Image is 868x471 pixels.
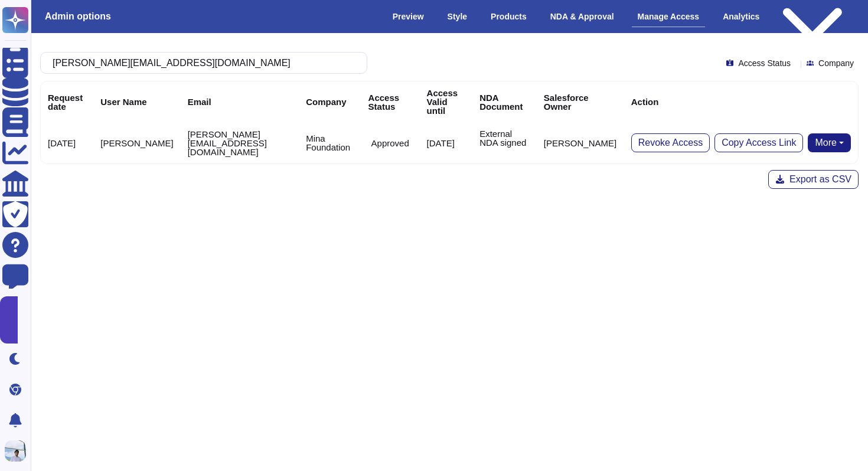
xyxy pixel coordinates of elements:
[41,81,93,122] th: Request date
[485,6,533,27] div: Products
[808,133,851,152] button: More
[632,6,706,27] div: Manage Access
[472,81,537,122] th: NDA Document
[789,175,851,184] span: Export as CSV
[420,81,473,122] th: Access Valid until
[93,122,180,163] td: [PERSON_NAME]
[371,139,409,148] p: Approved
[714,133,803,152] button: Copy Access Link
[299,122,361,163] td: Mina Foundation
[181,122,299,163] td: [PERSON_NAME][EMAIL_ADDRESS][DOMAIN_NAME]
[387,6,430,27] div: Preview
[717,6,765,27] div: Analytics
[361,81,420,122] th: Access Status
[45,11,111,22] h3: Admin options
[544,6,620,27] div: NDA & Approval
[631,133,710,152] button: Revoke Access
[818,59,854,67] span: Company
[537,81,624,122] th: Salesforce Owner
[442,6,473,27] div: Style
[181,81,299,122] th: Email
[41,122,93,163] td: [DATE]
[479,129,530,147] p: External NDA signed
[420,122,473,163] td: [DATE]
[93,81,180,122] th: User Name
[722,138,796,148] span: Copy Access Link
[624,81,858,122] th: Action
[738,59,791,67] span: Access Status
[47,53,355,73] input: Search by keywords
[299,81,361,122] th: Company
[638,138,703,148] span: Revoke Access
[768,170,859,189] button: Export as CSV
[537,122,624,163] td: [PERSON_NAME]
